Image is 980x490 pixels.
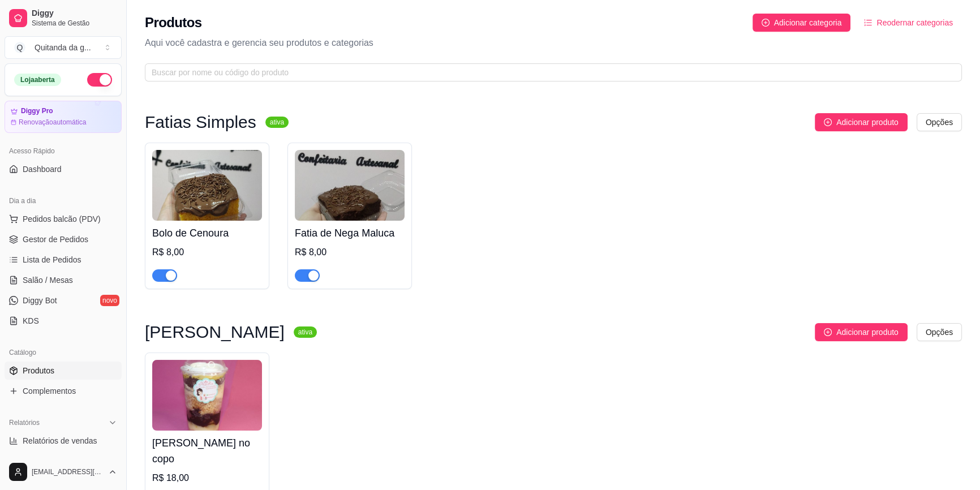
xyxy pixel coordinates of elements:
[23,385,76,397] span: Complementos
[917,113,962,131] button: Opções
[152,246,262,259] div: R$ 8,00
[23,274,73,286] span: Salão / Mesas
[152,471,262,485] div: R$ 18,00
[5,452,122,470] a: Relatório de clientes
[295,150,405,221] img: product-image
[836,326,899,338] span: Adicionar produto
[23,234,88,245] span: Gestor de Pedidos
[5,5,122,32] a: DiggySistema de Gestão
[32,467,104,476] span: [EMAIL_ADDRESS][DOMAIN_NAME]
[5,160,122,178] a: Dashboard
[87,73,112,87] button: Alterar Status
[5,312,122,330] a: KDS
[5,291,122,310] a: Diggy Botnovo
[824,328,832,336] span: plus-circle
[926,326,953,338] span: Opções
[5,343,122,362] div: Catálogo
[32,8,117,19] span: Diggy
[815,323,908,341] button: Adicionar produto
[824,118,832,126] span: plus-circle
[815,113,908,131] button: Adicionar produto
[19,118,86,127] article: Renovação automática
[5,382,122,400] a: Complementos
[774,16,842,29] span: Adicionar categoria
[9,418,40,427] span: Relatórios
[265,117,289,128] sup: ativa
[762,19,770,27] span: plus-circle
[145,14,202,32] h2: Produtos
[5,36,122,59] button: Select a team
[152,66,946,79] input: Buscar por nome ou código do produto
[152,150,262,221] img: product-image
[753,14,851,32] button: Adicionar categoria
[35,42,91,53] div: Quitanda da g ...
[5,251,122,269] a: Lista de Pedidos
[23,435,97,446] span: Relatórios de vendas
[152,360,262,431] img: product-image
[5,458,122,485] button: [EMAIL_ADDRESS][DOMAIN_NAME]
[864,19,872,27] span: ordered-list
[5,210,122,228] button: Pedidos balcão (PDV)
[5,230,122,248] a: Gestor de Pedidos
[295,246,405,259] div: R$ 8,00
[152,435,262,467] h4: [PERSON_NAME] no copo
[145,325,285,339] h3: [PERSON_NAME]
[145,36,962,50] p: Aqui você cadastra e gerencia seu produtos e categorias
[23,295,57,306] span: Diggy Bot
[5,432,122,450] a: Relatórios de vendas
[23,164,62,175] span: Dashboard
[5,271,122,289] a: Salão / Mesas
[5,362,122,380] a: Produtos
[14,42,25,53] span: Q
[23,365,54,376] span: Produtos
[876,16,953,29] span: Reodernar categorias
[294,326,317,338] sup: ativa
[14,74,61,86] div: Loja aberta
[926,116,953,128] span: Opções
[295,225,405,241] h4: Fatia de Nega Maluca
[23,315,39,326] span: KDS
[5,101,122,133] a: Diggy ProRenovaçãoautomática
[5,142,122,160] div: Acesso Rápido
[836,116,899,128] span: Adicionar produto
[23,213,101,225] span: Pedidos balcão (PDV)
[152,225,262,241] h4: Bolo de Cenoura
[917,323,962,341] button: Opções
[23,254,81,265] span: Lista de Pedidos
[855,14,962,32] button: Reodernar categorias
[32,19,117,28] span: Sistema de Gestão
[5,192,122,210] div: Dia a dia
[21,107,53,115] article: Diggy Pro
[145,115,256,129] h3: Fatias Simples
